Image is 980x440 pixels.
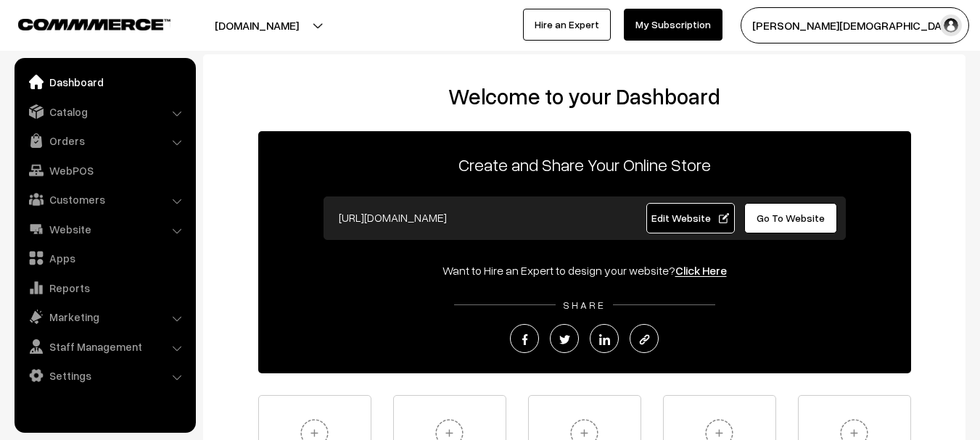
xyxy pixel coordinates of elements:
[556,299,613,311] span: SHARE
[258,262,911,279] div: Want to Hire an Expert to design your website?
[523,9,611,41] a: Hire an Expert
[18,216,191,242] a: Website
[18,99,191,125] a: Catalog
[940,14,962,36] img: user
[18,14,145,32] a: COMMMERCE
[741,7,969,43] button: [PERSON_NAME][DEMOGRAPHIC_DATA]
[651,212,729,224] span: Edit Website
[218,83,951,109] h2: Welcome to your Dashboard
[18,186,191,212] a: Customers
[757,212,825,224] span: Go To Website
[258,151,911,178] p: Create and Share Your Online Store
[18,69,191,95] a: Dashboard
[18,275,191,301] a: Reports
[624,9,722,41] a: My Subscription
[18,157,191,183] a: WebPOS
[18,245,191,271] a: Apps
[18,304,191,330] a: Marketing
[18,19,170,30] img: COMMMERCE
[744,203,838,233] a: Go To Website
[164,7,350,43] button: [DOMAIN_NAME]
[675,263,727,278] a: Click Here
[18,333,191,360] a: Staff Management
[18,128,191,154] a: Orders
[646,203,735,233] a: Edit Website
[18,362,191,389] a: Settings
